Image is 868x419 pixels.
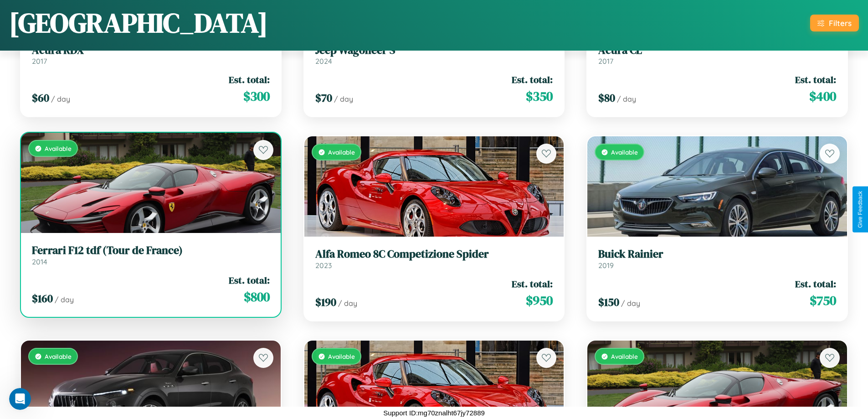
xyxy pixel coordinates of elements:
span: $ 300 [243,87,270,105]
span: 2023 [315,261,332,270]
span: / day [621,299,640,308]
iframe: Intercom live chat [9,388,31,410]
button: Filters [810,15,859,31]
span: Est. total: [512,73,553,86]
span: 2019 [598,261,614,270]
a: Jeep Wagoneer S2024 [315,44,553,66]
h3: Alfa Romeo 8C Competizione Spider [315,248,553,261]
h1: [GEOGRAPHIC_DATA] [9,4,268,41]
span: 2014 [32,257,47,266]
span: / day [617,94,636,103]
div: Filters [829,18,852,28]
span: $ 350 [526,87,553,105]
span: / day [338,299,357,308]
p: Support ID: mg70znalht67jy72889 [383,407,485,419]
span: Available [328,352,355,360]
span: Available [611,352,638,360]
div: Give Feedback [857,191,863,228]
h3: Buick Rainier [598,248,836,261]
span: $ 160 [32,291,53,306]
a: Acura RDX2017 [32,44,270,66]
span: $ 190 [315,295,336,310]
span: Est. total: [229,73,270,86]
span: / day [55,295,74,304]
span: Est. total: [512,277,553,290]
a: Alfa Romeo 8C Competizione Spider2023 [315,248,553,270]
span: / day [51,94,70,103]
span: $ 70 [315,90,332,105]
span: $ 750 [810,291,836,310]
h3: Ferrari F12 tdf (Tour de France) [32,244,270,257]
span: Available [45,352,72,360]
span: $ 800 [244,288,270,306]
span: Available [328,148,355,156]
span: $ 80 [598,90,615,105]
span: 2024 [315,57,332,66]
span: Est. total: [795,73,836,86]
span: $ 150 [598,295,619,310]
a: Ferrari F12 tdf (Tour de France)2014 [32,244,270,266]
span: Est. total: [229,274,270,287]
span: $ 950 [526,291,553,310]
span: Available [45,145,72,152]
span: 2017 [598,57,613,66]
span: $ 60 [32,90,49,105]
span: Est. total: [795,277,836,290]
span: 2017 [32,57,47,66]
span: Available [611,148,638,156]
a: Buick Rainier2019 [598,248,836,270]
span: / day [334,94,353,103]
a: Acura CL2017 [598,44,836,66]
span: $ 400 [809,87,836,105]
